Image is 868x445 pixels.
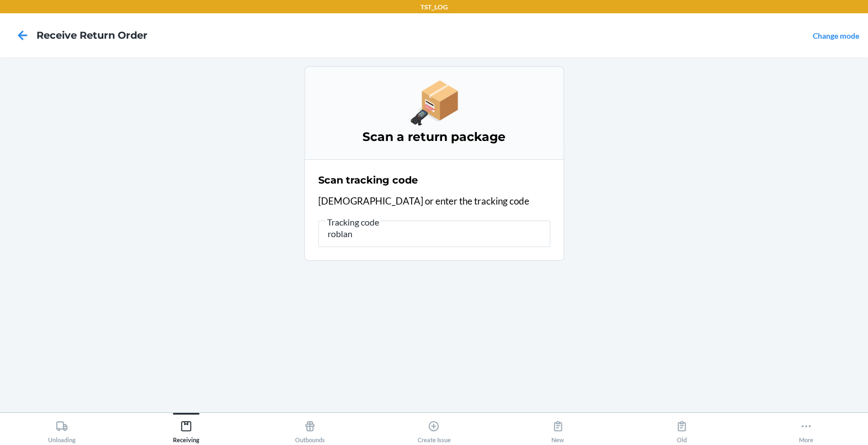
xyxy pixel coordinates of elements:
div: More [799,416,813,443]
div: Unloading [48,416,76,443]
h3: Scan a return package [318,128,550,146]
div: Receiving [173,416,199,443]
h2: Scan tracking code [318,173,418,187]
h4: Receive Return Order [36,28,148,43]
input: Tracking code [318,221,550,247]
button: Receiving [124,413,248,443]
p: TST_LOG [420,2,448,12]
button: Old [620,413,744,443]
div: Old [676,416,688,443]
p: [DEMOGRAPHIC_DATA] or enter the tracking code [318,194,550,208]
button: More [744,413,868,443]
span: Tracking code [325,217,381,228]
div: New [551,416,564,443]
button: New [496,413,620,443]
button: Create Issue [372,413,496,443]
div: Create Issue [417,416,450,443]
button: Outbounds [248,413,372,443]
div: Outbounds [295,416,325,443]
a: Change mode [813,31,859,40]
